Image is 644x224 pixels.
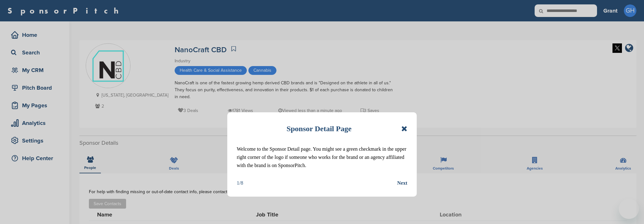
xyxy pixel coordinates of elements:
[237,179,243,187] div: 1/8
[619,199,639,219] iframe: Button to launch messaging window
[287,122,351,136] h1: Sponsor Detail Page
[237,145,407,170] p: Welcome to the Sponsor Detail page. You might see a green checkmark in the upper right corner of ...
[397,179,407,187] button: Next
